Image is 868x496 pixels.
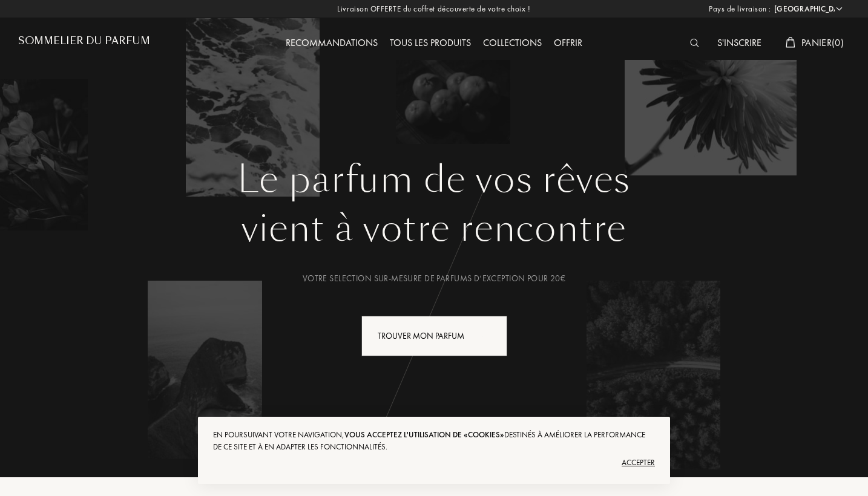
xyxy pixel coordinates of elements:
[384,36,477,49] a: Tous les produits
[213,453,655,472] div: Accepter
[361,316,507,356] div: Trouver mon parfum
[548,36,588,49] a: Offrir
[801,36,844,49] span: Panier ( 0 )
[280,36,384,49] a: Recommandations
[27,158,841,201] h1: Le parfum de vos rêves
[786,37,795,48] img: cart_white.svg
[27,201,841,256] div: vient à votre rencontre
[213,429,655,453] div: En poursuivant votre navigation, destinés à améliorer la performance de ce site et à en adapter l...
[711,36,768,51] div: S'inscrire
[711,36,768,49] a: S'inscrire
[280,36,384,51] div: Recommandations
[344,429,504,440] span: vous acceptez l'utilisation de «cookies»
[478,324,502,348] div: animation
[477,36,548,49] a: Collections
[18,35,150,47] h1: Sommelier du Parfum
[548,36,588,51] div: Offrir
[27,272,841,285] div: Votre selection sur-mesure de parfums d’exception pour 20€
[18,35,150,51] a: Sommelier du Parfum
[352,316,516,356] a: Trouver mon parfumanimation
[709,3,771,15] span: Pays de livraison :
[690,39,699,47] img: search_icn_white.svg
[477,36,548,51] div: Collections
[384,36,477,51] div: Tous les produits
